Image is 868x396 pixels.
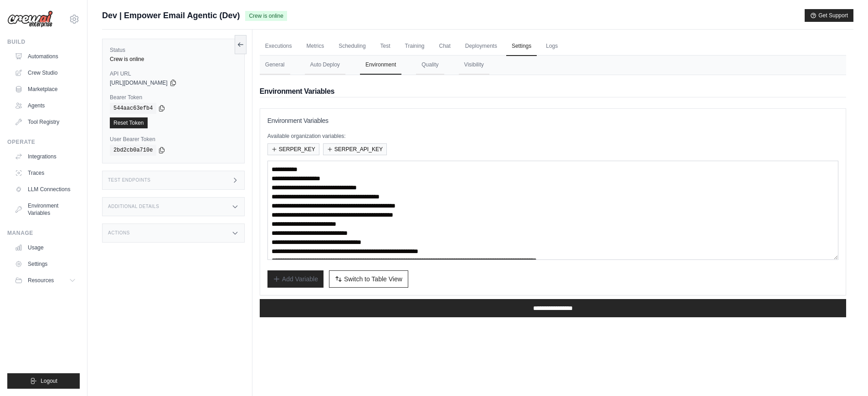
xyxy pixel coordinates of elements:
a: Executions [260,37,298,56]
h3: Additional Details [108,204,159,209]
a: Chat [434,37,456,56]
h2: Environment Variables [260,86,846,97]
button: SERPER_API_KEY [323,143,387,155]
button: Get Support [805,9,853,22]
button: Auto Deploy [305,56,345,75]
label: Bearer Token [110,94,237,101]
a: Reset Token [110,117,148,128]
button: Resources [11,273,80,288]
p: Available organization variables: [267,132,838,140]
a: Test [375,37,396,56]
code: 544aac63efb4 [110,103,156,114]
button: SERPER_KEY [267,143,319,155]
div: Build [7,38,80,46]
code: 2bd2cb0a710e [110,145,156,156]
span: Resources [28,277,54,284]
label: API URL [110,70,237,77]
button: Logout [7,373,80,389]
span: Switch to Table View [344,274,402,284]
img: Logo [7,10,53,28]
a: Agents [11,98,80,113]
span: Dev | Empower Email Agentic (Dev) [102,9,240,22]
a: Training [400,37,430,56]
a: Integrations [11,149,80,164]
h3: Actions [108,230,130,236]
button: General [260,56,290,75]
a: Marketplace [11,82,80,96]
a: Automations [11,49,80,64]
span: [URL][DOMAIN_NAME] [110,79,168,86]
a: Settings [506,37,537,56]
a: Environment Variables [11,198,80,220]
div: Manage [7,229,80,237]
button: Visibility [459,56,489,75]
a: Deployments [460,37,503,56]
a: Traces [11,166,80,180]
button: Environment [360,56,401,75]
button: Switch to Table View [329,270,408,288]
button: Quality [416,56,444,75]
label: User Bearer Token [110,136,237,143]
a: Tool Registry [11,115,80,129]
nav: Tabs [260,56,846,75]
a: Logs [540,37,563,56]
span: Logout [41,377,57,385]
a: LLM Connections [11,182,80,197]
a: Usage [11,240,80,255]
div: Operate [7,138,80,146]
a: Metrics [301,37,330,56]
a: Scheduling [333,37,371,56]
a: Crew Studio [11,66,80,80]
h3: Test Endpoints [108,178,151,183]
div: Crew is online [110,56,237,63]
a: Settings [11,257,80,271]
h3: Environment Variables [267,116,838,125]
span: Crew is online [245,11,287,21]
label: Status [110,46,237,54]
button: Add Variable [267,270,324,288]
